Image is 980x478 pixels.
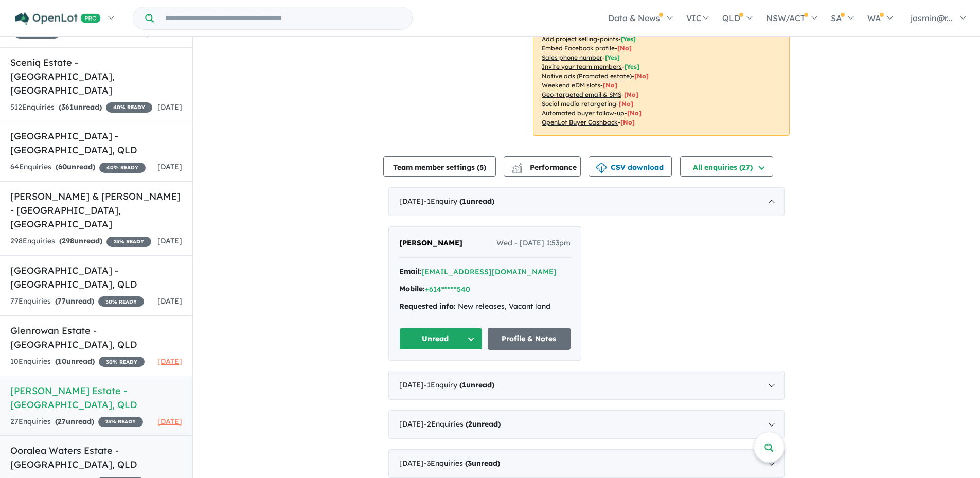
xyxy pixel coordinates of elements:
span: [ Yes ] [605,54,620,61]
strong: ( unread) [466,419,501,429]
button: Unread [399,328,483,350]
div: 298 Enquir ies [10,235,151,247]
span: 27 [58,417,66,426]
div: [DATE] [388,371,785,400]
span: 40 % READY [106,102,152,113]
h5: [PERSON_NAME] Estate - [GEOGRAPHIC_DATA] , QLD [10,384,182,412]
h5: [GEOGRAPHIC_DATA] - [GEOGRAPHIC_DATA] , QLD [10,263,182,291]
span: jasmin@r... [911,13,953,23]
span: 25 % READY [106,237,151,247]
span: 2 [468,419,472,429]
strong: Email: [399,267,421,276]
u: Sales phone number [542,54,602,61]
span: [DATE] [157,236,182,245]
span: - 1 Enquir y [424,380,494,390]
strong: ( unread) [56,162,95,171]
span: 60 [58,162,67,171]
u: Weekend eDM slots [542,81,600,89]
button: CSV download [589,156,672,177]
span: 1 [462,380,466,390]
strong: ( unread) [59,236,102,245]
button: [EMAIL_ADDRESS][DOMAIN_NAME] [421,267,557,277]
div: 512 Enquir ies [10,101,152,114]
h5: [PERSON_NAME] & [PERSON_NAME] - [GEOGRAPHIC_DATA] , [GEOGRAPHIC_DATA] [10,189,182,231]
span: [No] [620,118,635,126]
img: Openlot PRO Logo White [15,12,101,25]
span: [ Yes ] [621,35,636,43]
h5: Glenrowan Estate - [GEOGRAPHIC_DATA] , QLD [10,324,182,351]
strong: ( unread) [465,458,500,468]
strong: ( unread) [59,102,102,112]
span: 30 % READY [98,296,144,307]
img: line-chart.svg [512,163,522,169]
h5: Ooralea Waters Estate - [GEOGRAPHIC_DATA] , QLD [10,444,182,471]
button: Performance [504,156,581,177]
strong: ( unread) [55,357,95,366]
img: download icon [596,163,607,173]
img: bar-chart.svg [512,166,522,173]
span: [No] [634,72,649,80]
span: Performance [513,163,577,172]
u: Automated buyer follow-up [542,109,625,117]
u: Native ads (Promoted estate) [542,72,632,80]
span: 1 [462,197,466,206]
strong: ( unread) [55,296,94,306]
h5: [GEOGRAPHIC_DATA] - [GEOGRAPHIC_DATA] , QLD [10,129,182,157]
span: 298 [62,236,74,245]
div: 10 Enquir ies [10,356,145,368]
span: [DATE] [157,296,182,306]
u: Social media retargeting [542,100,616,108]
span: Wed - [DATE] 1:53pm [496,237,571,250]
span: 40 % READY [99,163,146,173]
a: [PERSON_NAME] [399,237,462,250]
span: - 2 Enquir ies [424,419,501,429]
span: [DATE] [157,417,182,426]
u: OpenLot Buyer Cashback [542,118,618,126]
strong: Mobile: [399,284,425,293]
span: [DATE] [157,102,182,112]
span: 361 [61,102,74,112]
strong: ( unread) [459,197,494,206]
div: [DATE] [388,187,785,216]
span: - 3 Enquir ies [424,458,500,468]
span: 5 [479,163,484,172]
u: Geo-targeted email & SMS [542,91,621,98]
span: 18 hours ago [140,16,170,38]
span: 77 [58,296,66,306]
span: - 1 Enquir y [424,197,494,206]
span: [DATE] [157,357,182,366]
span: [PERSON_NAME] [399,238,462,247]
div: 27 Enquir ies [10,416,143,428]
span: 10 [58,357,66,366]
a: Profile & Notes [488,328,571,350]
button: Team member settings (5) [383,156,496,177]
div: 64 Enquir ies [10,161,146,173]
span: [No] [627,109,642,117]
div: New releases, Vacant land [399,300,571,313]
button: All enquiries (27) [680,156,773,177]
span: [DATE] [157,162,182,171]
strong: Requested info: [399,302,456,311]
span: [ No ] [617,44,632,52]
div: [DATE] [388,410,785,439]
div: 77 Enquir ies [10,295,144,308]
div: [DATE] [388,449,785,478]
h5: Sceniq Estate - [GEOGRAPHIC_DATA] , [GEOGRAPHIC_DATA] [10,56,182,97]
u: Invite your team members [542,63,622,70]
span: 3 [468,458,472,468]
span: [No] [619,100,633,108]
strong: ( unread) [459,380,494,390]
span: [No] [603,81,617,89]
span: [No] [624,91,638,98]
span: 25 % READY [98,417,143,427]
u: Add project selling-points [542,35,618,43]
span: 30 % READY [99,357,145,367]
u: Embed Facebook profile [542,44,615,52]
input: Try estate name, suburb, builder or developer [156,7,410,29]
strong: ( unread) [55,417,94,426]
span: [ Yes ] [625,63,639,70]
